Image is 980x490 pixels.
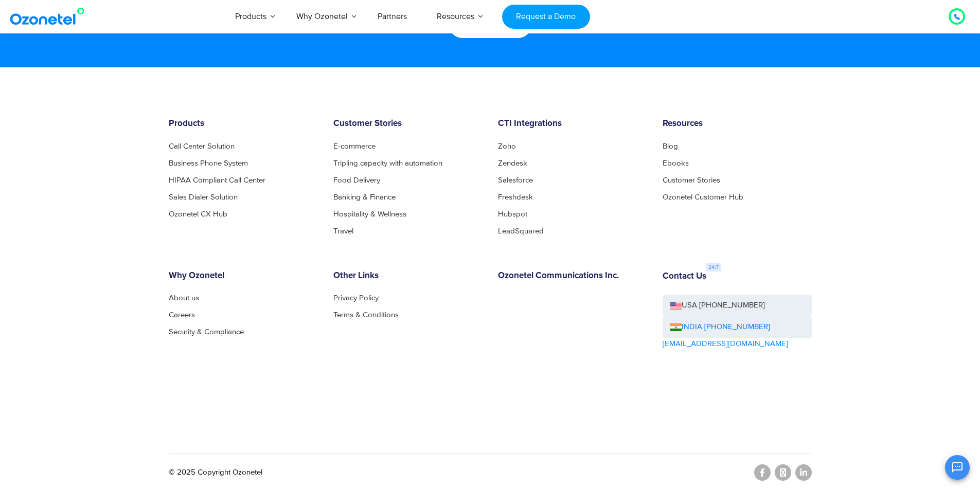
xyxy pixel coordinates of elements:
h6: Why Ozonetel [169,271,318,281]
a: Hospitality & Wellness [333,210,406,218]
a: Privacy Policy [333,294,379,302]
h6: Products [169,119,318,129]
a: Zoho [498,142,516,150]
a: LeadSquared [498,227,544,235]
a: Call Center Solution [169,142,235,150]
a: Business Phone System [169,159,248,167]
a: Sales Dialer Solution [169,193,238,201]
a: Freshdesk [498,193,533,201]
a: Request a Demo [502,5,590,29]
img: ind-flag.png [670,323,682,331]
a: Travel [333,227,353,235]
h6: Resources [663,119,812,129]
a: [EMAIL_ADDRESS][DOMAIN_NAME] [663,338,788,350]
a: Security & Compliance [169,328,244,336]
a: Customer Stories [663,176,720,184]
a: Salesforce [498,176,533,184]
h6: Ozonetel Communications Inc. [498,271,647,281]
a: Terms & Conditions [333,311,399,319]
a: HIPAA Compliant Call Center [169,176,265,184]
button: Open chat [945,455,970,480]
a: Zendesk [498,159,527,167]
a: About us [169,294,199,302]
h6: Other Links [333,271,483,281]
a: Ozonetel CX Hub [169,210,227,218]
a: INDIA [PHONE_NUMBER] [670,321,770,333]
a: E-commerce [333,142,376,150]
p: © 2025 Copyright Ozonetel [169,467,262,479]
a: Ozonetel Customer Hub [663,193,743,201]
a: Tripling capacity with automation [333,159,442,167]
h6: Customer Stories [333,119,483,129]
a: Careers [169,311,195,319]
a: USA [PHONE_NUMBER] [663,295,812,317]
a: Food Delivery [333,176,380,184]
a: Hubspot [498,210,527,218]
a: Ebooks [663,159,689,167]
h6: Contact Us [663,271,706,282]
img: us-flag.png [670,302,682,310]
h6: CTI Integrations [498,119,647,129]
a: Blog [663,142,678,150]
a: Banking & Finance [333,193,396,201]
